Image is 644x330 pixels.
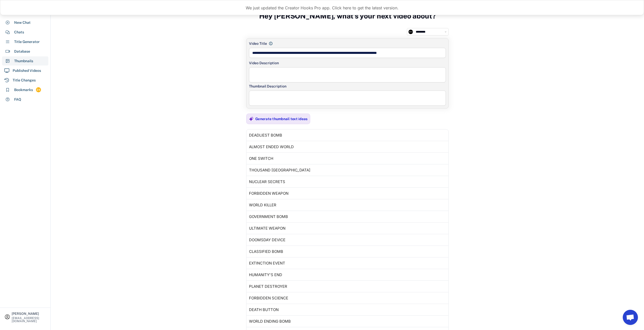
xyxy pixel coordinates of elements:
div: Video Title [249,41,267,46]
div: [PERSON_NAME] [12,312,46,315]
div: Title Changes [13,78,36,83]
div: NUCLEAR SECRETS [249,180,285,184]
div: FORBIDDEN SCIENCE [249,296,288,300]
div: ONE SWITCH [249,157,273,161]
div: Database [14,49,30,54]
div: CLASSIFIED BOMB [249,250,283,254]
div: EXTINCTION EVENT [249,261,285,265]
div: Published Videos [13,68,41,73]
div: DEATH BUTTON [249,308,279,312]
div: Title Generator [14,39,40,45]
div: Thumbnails [14,58,33,64]
div: Bookmarks [14,87,33,93]
div: GOVERNMENT BOMB [249,215,288,219]
div: PLANET DESTROYER [249,284,287,289]
img: channels4_profile.jpg [408,30,413,34]
div: 24 [36,88,41,92]
div: Generate thumbnail text ideas [255,117,307,121]
div: WORLD ENDING BOMB [249,319,291,323]
div: ULTIMATE WEAPON [249,226,285,230]
div: HUMANITY'S END [249,273,282,277]
div: FAQ [14,97,21,102]
div: New Chat [14,20,31,25]
div: WORLD KILLER [249,203,276,207]
h3: Hey [PERSON_NAME], what's your next video about? [259,6,436,26]
div: Thumbnail Description [249,84,446,89]
div: DEADLIEST BOMB [249,133,282,137]
div: [EMAIL_ADDRESS][DOMAIN_NAME] [12,317,46,323]
div: Video Description [249,60,446,66]
div: FORBIDDEN WEAPON [249,191,288,195]
div: DOOMSDAY DEVICE [249,238,285,242]
div: ALMOST ENDED WORLD [249,145,294,149]
a: Open chat [623,310,638,325]
div: THOUSAND [GEOGRAPHIC_DATA] [249,168,310,172]
div: Chats [14,30,24,35]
